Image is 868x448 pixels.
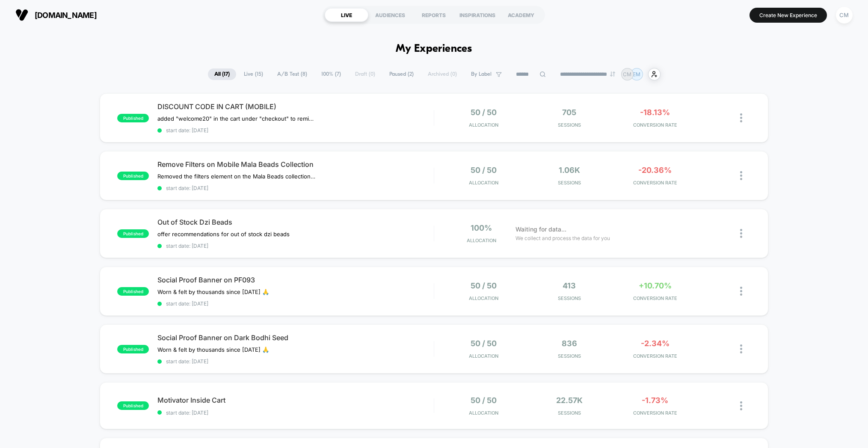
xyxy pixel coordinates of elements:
img: close [740,229,742,238]
span: A/B Test ( 8 ) [271,68,314,80]
span: Social Proof Banner on Dark Bodhi Seed [157,333,433,342]
img: Visually logo [15,9,28,21]
button: [DOMAIN_NAME] [13,8,99,22]
span: CONVERSION RATE [614,122,696,128]
img: close [740,344,742,353]
span: Out of Stock Dzi Beads [157,218,433,226]
span: published [117,345,149,353]
span: Allocation [469,410,498,416]
span: start date: [DATE] [157,409,433,416]
button: CM [833,6,855,24]
span: Social Proof Banner on PF093 [157,276,433,284]
span: published [117,229,149,238]
h1: My Experiences [396,43,472,55]
span: offer recommendations for out of stock dzi beads [157,231,290,237]
span: By Label [471,71,492,77]
span: start date: [DATE] [157,127,433,134]
div: INSPIRATIONS [456,8,499,22]
button: Create New Experience [750,8,827,23]
span: -1.73% [642,396,668,405]
span: Sessions [529,295,610,301]
span: 100% ( 7 ) [315,68,347,80]
span: -18.13% [640,108,670,117]
span: Allocation [469,180,498,186]
span: published [117,172,149,180]
span: Live ( 15 ) [237,68,270,80]
span: 100% [471,223,492,232]
span: DISCOUNT CODE IN CART (MOBILE) [157,102,433,111]
span: Allocation [469,122,498,128]
div: REPORTS [412,8,456,22]
p: EM [633,71,640,77]
span: added "welcome20" in the cart under "checkout" to remind customers. [157,115,316,122]
span: CONVERSION RATE [614,180,696,186]
span: Waiting for data... [515,225,566,234]
span: Allocation [469,295,498,301]
span: Sessions [529,180,610,186]
div: LIVE [325,8,368,22]
div: AUDIENCES [368,8,412,22]
span: We collect and process the data for you [515,234,610,242]
p: CM [623,71,631,77]
span: Worn & felt by thousands since [DATE] 🙏 [157,288,269,295]
span: Sessions [529,353,610,359]
span: published [117,401,149,410]
span: -2.34% [641,339,670,348]
span: 50 / 50 [471,339,497,348]
span: 50 / 50 [471,166,497,175]
img: close [740,171,742,180]
span: Worn & felt by thousands since [DATE] 🙏 [157,346,269,353]
span: All ( 17 ) [208,68,236,80]
span: 50 / 50 [471,108,497,117]
img: close [740,401,742,410]
span: 22.57k [556,396,583,405]
span: Allocation [469,353,498,359]
span: start date: [DATE] [157,300,433,307]
span: CONVERSION RATE [614,295,696,301]
span: Paused ( 2 ) [383,68,420,80]
span: -20.36% [638,166,672,175]
span: 705 [562,108,576,117]
img: close [740,287,742,296]
span: +10.70% [639,281,672,290]
span: 1.06k [559,166,580,175]
span: CONVERSION RATE [614,410,696,416]
span: 413 [563,281,576,290]
span: Motivator Inside Cart [157,396,433,404]
div: CM [836,7,853,24]
span: Removed the filters element on the Mala Beads collection to see if the amount of filters stacked ... [157,173,316,180]
span: Remove Filters on Mobile Mala Beads Collection [157,160,433,169]
img: close [740,113,742,122]
span: 50 / 50 [471,281,497,290]
img: end [610,71,615,77]
span: published [117,287,149,296]
div: ACADEMY [499,8,543,22]
span: start date: [DATE] [157,185,433,191]
span: Sessions [529,410,610,416]
span: 50 / 50 [471,396,497,405]
span: start date: [DATE] [157,243,433,249]
span: CONVERSION RATE [614,353,696,359]
span: 836 [562,339,577,348]
span: Sessions [529,122,610,128]
span: published [117,114,149,122]
span: start date: [DATE] [157,358,433,365]
span: Allocation [467,237,496,243]
span: [DOMAIN_NAME] [35,11,97,20]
